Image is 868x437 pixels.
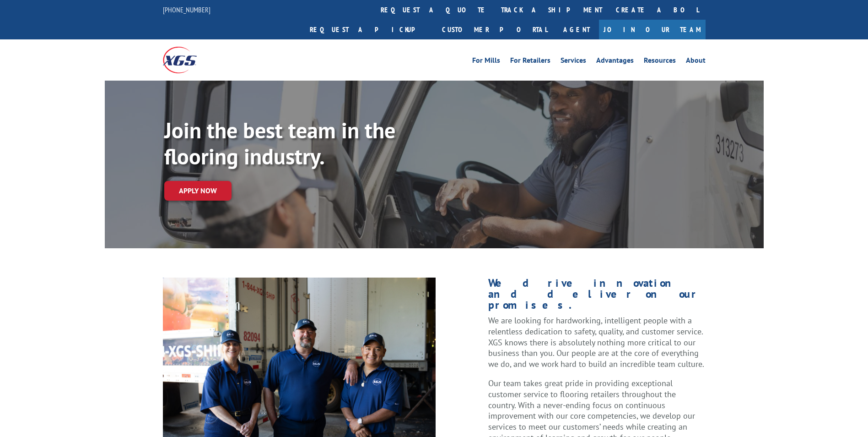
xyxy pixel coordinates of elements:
[472,57,500,67] a: For Mills
[164,181,232,201] a: Apply now
[644,57,676,67] a: Resources
[163,5,210,14] a: [PHONE_NUMBER]
[686,57,706,67] a: About
[596,57,634,67] a: Advantages
[488,278,705,315] h1: We drive innovation and deliver on our promises.
[561,57,586,67] a: Services
[488,315,705,378] p: We are looking for hardworking, intelligent people with a relentless dedication to safety, qualit...
[554,20,599,39] a: Agent
[164,116,395,171] strong: Join the best team in the flooring industry.
[510,57,550,67] a: For Retailers
[599,20,706,39] a: Join Our Team
[435,20,554,39] a: Customer Portal
[303,20,435,39] a: Request a pickup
